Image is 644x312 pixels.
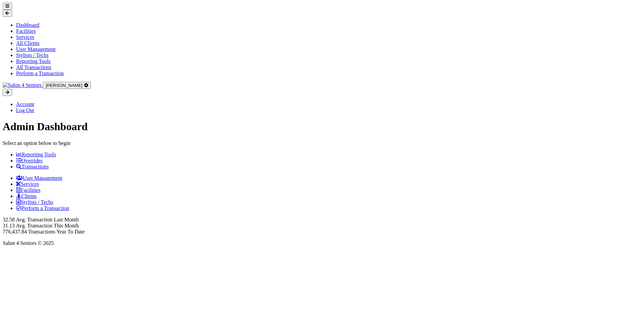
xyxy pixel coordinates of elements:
a: Reporting Tools [16,58,51,64]
a: Perform a Transaction [16,205,69,211]
span: Transactions Year To Date [28,229,85,235]
a: All Clients [16,40,40,46]
a: Facilities [16,187,41,193]
button: [PERSON_NAME] [43,82,91,89]
span: 31.13 [3,223,15,228]
a: Reporting Tools [16,152,56,157]
a: Services [16,34,34,40]
span: 32.58 [3,217,15,222]
a: Services [16,181,39,187]
a: Facilities [16,28,36,34]
a: Stylists / Techs [16,199,53,205]
a: Account [16,101,34,107]
h1: Admin Dashboard [3,120,641,133]
a: User Management [16,46,56,52]
a: Dashboard [16,22,39,28]
a: Overrides [16,158,43,163]
a: Perform a Transaction [16,70,64,76]
a: Stylists / Techs [16,52,48,58]
a: Clients [16,193,37,199]
p: Select an option below to begin [3,140,641,146]
img: Salon 4 Seniors [3,82,42,88]
p: Salon 4 Seniors © 2025 [3,240,641,246]
span: [PERSON_NAME] [46,83,83,88]
a: All Transactions [16,64,51,70]
span: Avg. Transaction Last Month [16,217,78,222]
span: 776,437.84 [3,229,27,235]
a: Transactions [16,164,49,169]
a: User Management [16,175,62,181]
a: Log Out [16,107,34,113]
span: Avg. Transaction This Month [16,223,79,228]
